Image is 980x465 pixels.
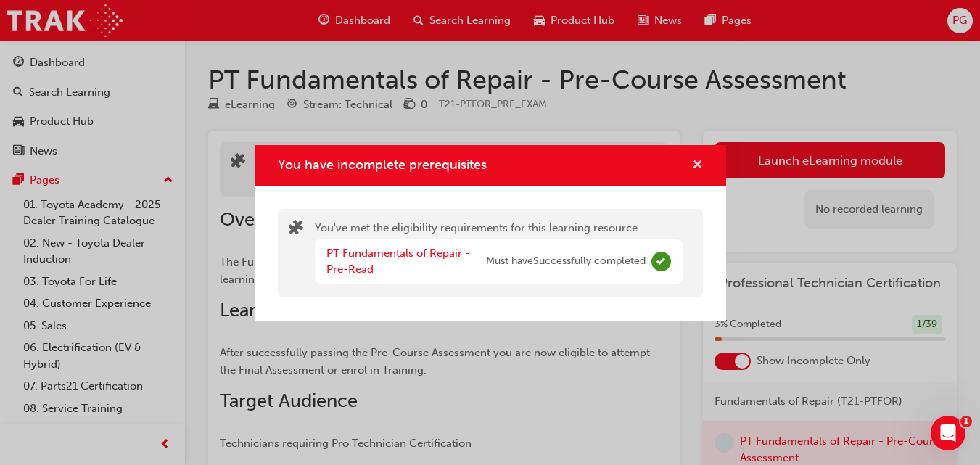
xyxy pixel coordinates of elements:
[255,145,726,321] div: You have incomplete prerequisites
[931,416,965,450] iframe: Intercom live chat
[692,157,703,175] button: cross-icon
[651,252,671,271] span: Complete
[960,416,972,427] span: 1
[315,220,683,287] div: You've met the eligibility requirements for this learning resource.
[692,160,703,173] span: cross-icon
[486,253,646,270] span: Must have Successfully completed
[289,221,303,238] span: puzzle-icon
[326,247,470,276] a: PT Fundamentals of Repair - Pre-Read
[278,157,487,173] span: You have incomplete prerequisites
